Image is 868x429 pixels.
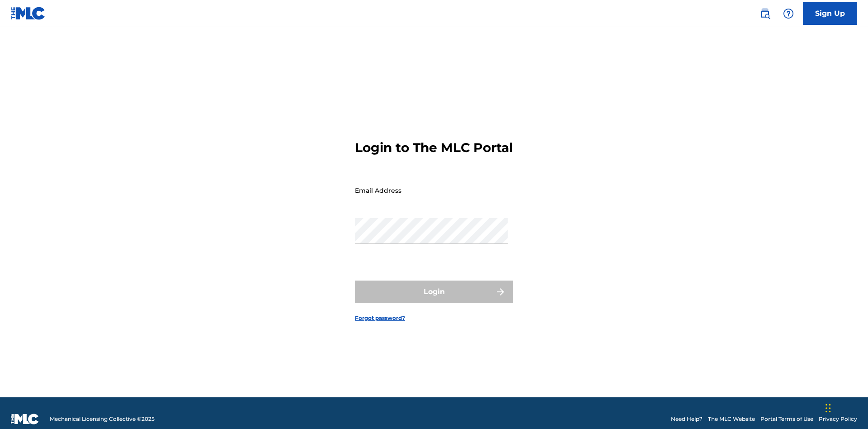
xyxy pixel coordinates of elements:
a: Portal Terms of Use [760,415,813,423]
a: Forgot password? [355,314,405,322]
div: Help [779,5,797,23]
img: help [783,8,794,19]
a: Sign Up [803,2,857,25]
a: Privacy Policy [819,415,857,423]
a: Public Search [756,5,774,23]
iframe: Chat Widget [823,386,868,429]
a: The MLC Website [708,415,755,423]
a: Need Help? [671,415,703,423]
div: Drag [826,395,831,422]
span: Mechanical Licensing Collective © 2025 [50,415,155,423]
img: logo [11,414,39,424]
img: search [759,8,770,19]
h3: Login to The MLC Portal [355,140,513,156]
img: MLC Logo [11,7,46,20]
